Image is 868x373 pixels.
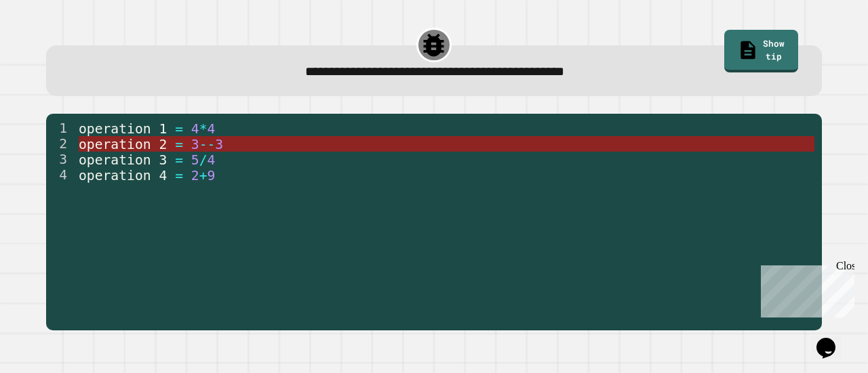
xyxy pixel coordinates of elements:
div: Chat with us now!Close [5,5,94,86]
span: = [176,137,184,152]
div: 2 [46,136,76,152]
span: 3 [191,137,199,152]
span: 5 [191,152,199,168]
span: = [176,152,184,168]
span: = [176,168,184,183]
span: = [176,121,184,137]
div: 3 [46,152,76,167]
span: 4 [208,121,216,137]
span: operation_2 [79,137,167,152]
span: + [199,168,208,183]
span: 3 [216,137,224,152]
span: 4 [208,152,216,168]
span: operation_1 [79,121,167,137]
iframe: chat widget [811,319,854,359]
span: operation_3 [79,152,167,168]
span: / [199,152,208,168]
div: 1 [46,120,76,136]
span: 9 [208,168,216,183]
span: operation_4 [79,168,167,183]
div: 4 [46,167,76,183]
span: 4 [191,121,199,137]
span: -- [199,137,216,152]
a: Show tip [724,30,798,72]
iframe: chat widget [755,260,854,317]
span: 2 [191,168,199,183]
